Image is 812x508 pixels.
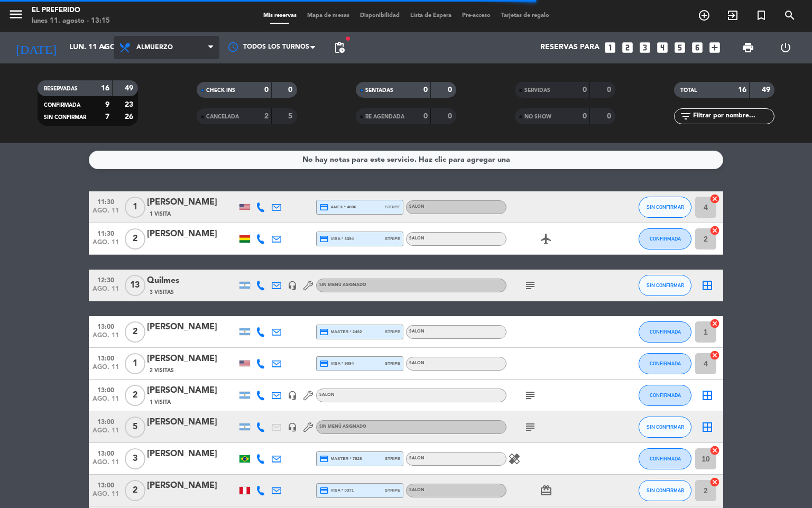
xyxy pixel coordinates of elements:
[319,202,356,212] span: amex * 4006
[698,9,710,22] i: add_circle_outline
[650,361,681,366] span: CONFIRMADA
[125,321,145,343] span: 2
[319,424,366,429] span: Sin menú asignado
[692,110,774,122] input: Filtrar por nombre...
[288,422,297,432] i: headset_mic
[93,352,119,364] span: 13:00
[319,327,362,337] span: master * 2492
[302,13,355,19] span: Mapa de mesas
[650,456,681,461] span: CONFIRMADA
[540,484,552,497] i: card_giftcard
[147,352,237,366] div: [PERSON_NAME]
[319,327,329,337] i: credit_card
[93,195,119,207] span: 11:30
[638,41,652,54] i: looks_3
[101,85,109,92] strong: 16
[93,447,119,459] span: 13:00
[206,114,239,119] span: CANCELADA
[147,196,237,209] div: [PERSON_NAME]
[8,36,64,59] i: [DATE]
[44,86,78,91] span: RESERVADAS
[524,421,537,433] i: subject
[540,233,552,245] i: airplanemode_active
[93,273,119,285] span: 12:30
[607,86,613,94] strong: 0
[742,41,754,54] span: print
[647,282,684,288] span: SIN CONFIRMAR
[650,236,681,242] span: CONFIRMADA
[409,236,425,241] span: SALON
[93,383,119,395] span: 13:00
[319,234,354,244] span: visa * 3394
[147,447,237,461] div: [PERSON_NAME]
[708,41,722,54] i: add_box
[125,85,135,92] strong: 49
[650,329,681,335] span: CONFIRMADA
[319,454,362,464] span: master * 7828
[726,9,739,22] i: exit_to_app
[333,41,346,54] span: pending_actions
[423,86,428,94] strong: 0
[603,41,617,54] i: looks_one
[206,88,235,93] span: CHECK INS
[125,417,145,438] span: 5
[385,328,400,335] span: stripe
[8,6,24,22] i: menu
[147,274,237,288] div: Quilmes
[405,13,457,19] span: Lista de Espera
[93,395,119,408] span: ago. 11
[319,283,366,287] span: Sin menú asignado
[32,16,110,26] div: lunes 11. agosto - 13:15
[779,41,792,54] i: power_settings_new
[709,445,720,456] i: cancel
[448,86,454,94] strong: 0
[288,86,294,94] strong: 0
[125,353,145,374] span: 1
[767,32,804,63] div: LOG OUT
[125,197,145,218] span: 1
[44,103,80,108] span: CONFIRMADA
[709,225,720,236] i: cancel
[524,88,550,93] span: SERVIDAS
[98,41,111,54] i: arrow_drop_down
[125,385,145,406] span: 2
[647,204,684,210] span: SIN CONFIRMAR
[147,415,237,429] div: [PERSON_NAME]
[93,364,119,376] span: ago. 11
[105,113,109,121] strong: 7
[150,288,174,297] span: 3 Visitas
[93,478,119,491] span: 13:00
[647,487,684,493] span: SIN CONFIRMAR
[93,491,119,503] span: ago. 11
[93,320,119,332] span: 13:00
[319,393,335,397] span: SALON
[125,275,145,296] span: 13
[125,228,145,250] span: 2
[680,88,697,93] span: TOTAL
[93,227,119,239] span: 11:30
[93,207,119,219] span: ago. 11
[524,114,551,119] span: NO SHOW
[125,101,135,108] strong: 23
[385,487,400,494] span: stripe
[125,480,145,501] span: 2
[385,235,400,242] span: stripe
[32,5,110,16] div: El Preferido
[125,448,145,469] span: 3
[385,204,400,210] span: stripe
[709,193,720,204] i: cancel
[701,279,714,292] i: border_all
[93,239,119,251] span: ago. 11
[44,115,86,120] span: SIN CONFIRMAR
[409,205,425,209] span: SALON
[409,456,425,460] span: SALON
[150,398,171,407] span: 1 Visita
[583,113,587,120] strong: 0
[319,359,329,368] i: credit_card
[125,113,135,121] strong: 26
[409,488,425,492] span: SALON
[93,332,119,344] span: ago. 11
[508,452,521,465] i: healing
[457,13,496,19] span: Pre-acceso
[607,113,613,120] strong: 0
